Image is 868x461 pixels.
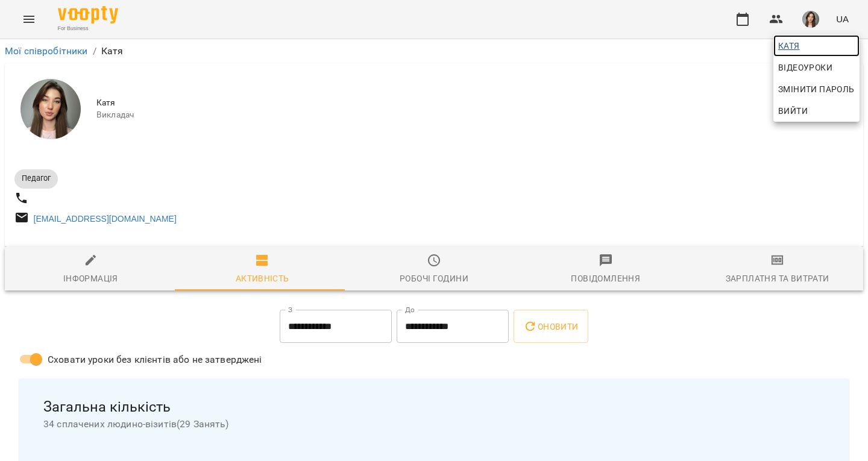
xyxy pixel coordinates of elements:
[778,104,808,118] span: Вийти
[778,39,855,53] span: Катя
[773,35,860,57] a: Катя
[773,57,837,78] a: Відеоуроки
[773,100,860,122] button: Вийти
[778,60,832,75] span: Відеоуроки
[773,78,860,100] a: Змінити пароль
[778,82,855,96] span: Змінити пароль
